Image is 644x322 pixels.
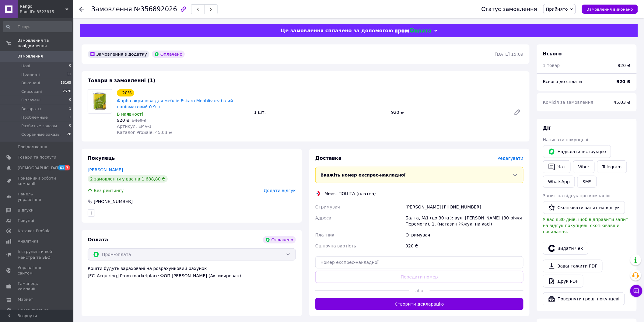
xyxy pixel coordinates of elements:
[69,63,71,69] span: 0
[69,97,71,103] span: 0
[404,240,525,251] div: 920 ₴
[69,106,71,112] span: 1
[91,5,132,13] span: Замовлення
[320,173,406,177] span: Вкажіть номер експрес-накладної
[117,98,233,109] a: Фарба акрилова для меблів Eskaro Mooblivarv білий напівматовий 0.9 л
[281,28,393,33] span: Це замовлення сплачено за допомогою
[21,106,41,112] span: Возвраты
[94,188,124,193] span: Без рейтингу
[21,123,57,129] span: Разбитые заказы
[117,89,134,96] div: - 20%
[323,191,377,197] div: Meest ПОШТА (платна)
[543,176,575,188] a: WhatsApp
[18,307,49,313] span: Налаштування
[543,145,611,158] button: Надіслати інструкцію
[88,265,296,279] div: Кошти будуть зараховані на розрахунковий рахунок
[132,118,146,123] span: 1 150 ₴
[543,292,625,305] button: Повернути гроші покупцеві
[614,100,631,105] span: 45.03 ₴
[18,228,51,234] span: Каталог ProSale
[543,217,628,234] span: У вас є 30 днів, щоб відправити запит на відгук покупцеві, скопіювавши посилання.
[543,201,625,214] button: Скопіювати запит на відгук
[18,265,56,276] span: Управління сайтом
[18,165,63,171] span: [DEMOGRAPHIC_DATA]
[65,165,70,170] span: 7
[88,237,108,243] span: Оплата
[315,256,523,268] input: Номер експрес-накладної
[543,242,588,255] button: Видати чек
[511,106,523,118] a: Редагувати
[264,188,296,193] span: Додати відгук
[21,89,42,94] span: Скасовані
[67,132,71,137] span: 28
[20,4,65,9] span: Rango
[18,249,56,260] span: Інструменти веб-майстра та SEO
[315,298,523,310] button: Створити декларацію
[18,191,56,202] span: Панель управління
[18,144,47,150] span: Повідомлення
[67,72,71,77] span: 11
[21,115,48,120] span: Проблемные
[21,72,40,77] span: Прийняті
[543,160,571,173] button: Чат
[21,63,30,69] span: Нові
[543,137,588,142] span: Написати покупцеві
[18,155,56,160] span: Товари та послуги
[88,155,115,161] span: Покупець
[20,9,73,15] div: Ваш ID: 3523815
[69,115,71,120] span: 1
[618,62,631,68] div: 920 ₴
[617,79,631,84] b: 920 ₴
[134,5,177,13] span: №356892026
[630,285,642,297] button: Чат з покупцем
[79,6,84,12] div: Повернутися назад
[543,275,583,288] a: Друк PDF
[21,97,40,103] span: Оплачені
[252,108,389,117] div: 1 шт.
[315,215,331,220] span: Адреса
[152,51,185,58] div: Оплачено
[18,239,39,244] span: Аналітика
[18,281,56,292] span: Гаманець компанії
[61,80,71,86] span: 16165
[18,38,73,49] span: Замовлення та повідомлення
[88,89,112,113] img: Фарба акрилова для меблів Eskaro Mooblivarv білий напівматовий 0.9 л
[543,260,603,272] a: Завантажити PDF
[546,7,568,12] span: Прийнято
[543,51,562,57] span: Всього
[597,160,627,173] a: Telegram
[63,89,71,94] span: 2570
[315,205,340,209] span: Отримувач
[543,63,560,68] span: 1 товар
[88,175,168,183] div: 2 замовлення у вас на 1 688,80 ₴
[88,51,149,58] div: Замовлення з додатку
[88,78,156,83] span: Товари в замовленні (1)
[18,176,56,187] span: Показники роботи компанії
[18,218,34,223] span: Покупці
[315,233,334,237] span: Платник
[543,125,551,131] span: Дії
[117,130,172,135] span: Каталог ProSale: 45.03 ₴
[117,118,130,123] span: 920 ₴
[88,273,296,279] div: [FC_Acquiring] Prom marketplace ФОП [PERSON_NAME] (Активирован)
[543,193,611,198] span: Запит на відгук про компанію
[543,100,593,105] span: Комісія за замовлення
[481,6,537,12] div: Статус замовлення
[409,288,430,294] span: або
[117,112,143,117] span: В наявності
[93,198,133,205] div: [PHONE_NUMBER]
[21,132,61,137] span: Собранные заказы
[577,176,597,188] button: SMS
[69,123,71,129] span: 0
[404,201,525,212] div: [PERSON_NAME] [PHONE_NUMBER]
[58,165,65,170] span: 61
[573,160,594,173] a: Viber
[587,7,633,12] span: Замовлення виконано
[495,52,523,57] time: [DATE] 15:09
[582,5,638,14] button: Замовлення виконано
[18,297,33,302] span: Маркет
[404,229,525,240] div: Отримувач
[498,156,523,161] span: Редагувати
[21,80,40,86] span: Виконані
[88,167,123,172] a: [PERSON_NAME]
